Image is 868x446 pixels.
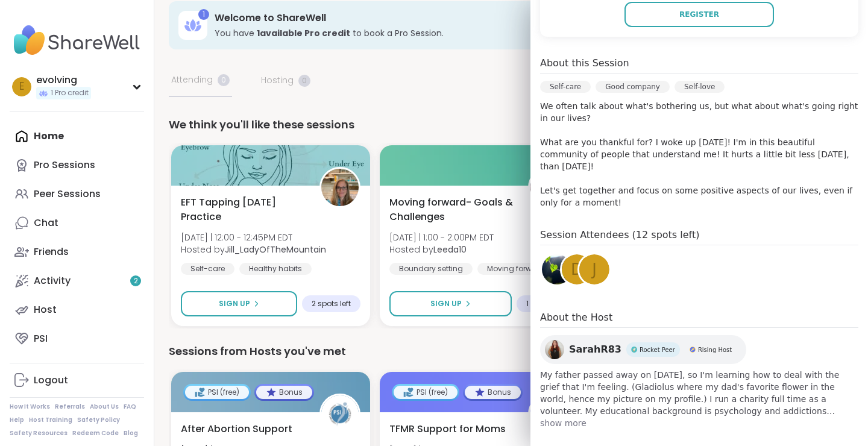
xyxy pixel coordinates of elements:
span: Rocket Peer [640,345,675,354]
a: PSI [10,324,144,353]
a: SarahR83SarahR83Rocket PeerRocket PeerRising HostRising Host [540,335,746,364]
div: Friends [34,245,69,259]
span: Hosted by [389,243,494,256]
a: Host Training [29,416,72,424]
span: EFT Tapping [DATE] Practice [181,195,306,224]
div: Bonus [465,386,521,399]
span: Sign Up [219,298,250,309]
a: Logout [10,366,144,395]
a: Blog [124,429,138,438]
a: Pro Sessions [10,151,144,180]
a: How It Works [10,403,50,411]
div: PSI [34,332,48,345]
a: Chat [10,209,144,237]
img: PSIAdmin1 [530,395,567,433]
span: 1 spot left [526,299,559,309]
div: Activity [34,274,71,287]
div: PSI (free) [185,386,249,399]
div: Good company [596,81,670,93]
div: Sessions from Hosts you've met [169,343,854,360]
span: After Abortion Support [181,422,292,436]
button: Sign Up [389,291,512,316]
a: Safety Resources [10,429,68,438]
img: PSIAdmin1 [321,395,359,433]
div: Peer Sessions [34,187,101,201]
span: Hosted by [181,243,326,256]
h4: About this Session [540,56,629,71]
h4: Session Attendees (12 spots left) [540,228,858,245]
div: evolving [36,74,91,87]
span: Moving forward- Goals & Challenges [389,195,515,224]
button: Register [624,2,774,27]
div: PSI (free) [394,386,458,399]
div: 1 [198,9,209,20]
span: 2 spots left [312,299,351,309]
span: d [571,258,583,281]
div: Self-love [675,81,725,93]
div: Moving forward [477,263,555,275]
img: Leeda10 [530,169,567,206]
h3: Welcome to ShareWell [215,11,726,25]
div: Self-care [181,263,234,275]
a: Friends [10,237,144,266]
span: [DATE] | 12:00 - 12:45PM EDT [181,231,326,243]
span: Rising Host [698,345,732,354]
span: TFMR Support for Moms [389,422,506,436]
span: 1 Pro credit [51,88,89,98]
a: FAQ [124,403,136,411]
img: MoonLeafRaQuel [542,254,572,284]
a: Peer Sessions [10,180,144,209]
span: [DATE] | 1:00 - 2:00PM EDT [389,231,494,243]
span: 2 [134,276,138,286]
a: d [560,253,594,286]
a: Host [10,295,144,324]
span: Register [679,9,719,20]
div: We think you'll like these sessions [169,116,854,133]
div: Boundary setting [389,263,473,275]
a: Help [10,416,24,424]
img: Rising Host [690,347,696,353]
a: About Us [90,403,119,411]
a: MoonLeafRaQuel [540,253,574,286]
a: Activity2 [10,266,144,295]
span: show more [540,417,858,429]
img: Rocket Peer [631,347,637,353]
h3: You have to book a Pro Session. [215,27,726,39]
div: Chat [34,216,58,230]
a: j [577,253,611,286]
div: Host [34,303,57,316]
span: j [592,258,597,281]
span: e [19,79,24,95]
div: Healthy habits [239,263,312,275]
h4: About the Host [540,310,858,328]
a: Redeem Code [72,429,119,438]
button: Sign Up [181,291,297,316]
b: Leeda10 [433,243,467,256]
img: SarahR83 [545,340,564,359]
b: 1 available Pro credit [257,27,350,39]
span: Sign Up [430,298,462,309]
div: Self-care [540,81,591,93]
span: SarahR83 [569,342,621,357]
div: Bonus [256,386,312,399]
img: ShareWell Nav Logo [10,19,144,61]
p: We often talk about what's bothering us, but what about what's going right in our lives? What are... [540,100,858,209]
b: Jill_LadyOfTheMountain [225,243,326,256]
span: My father passed away on [DATE], so I'm learning how to deal with the grief that I'm feeling. (Gl... [540,369,858,417]
a: Safety Policy [77,416,120,424]
div: Pro Sessions [34,159,95,172]
img: Jill_LadyOfTheMountain [321,169,359,206]
div: Logout [34,374,68,387]
a: Referrals [55,403,85,411]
